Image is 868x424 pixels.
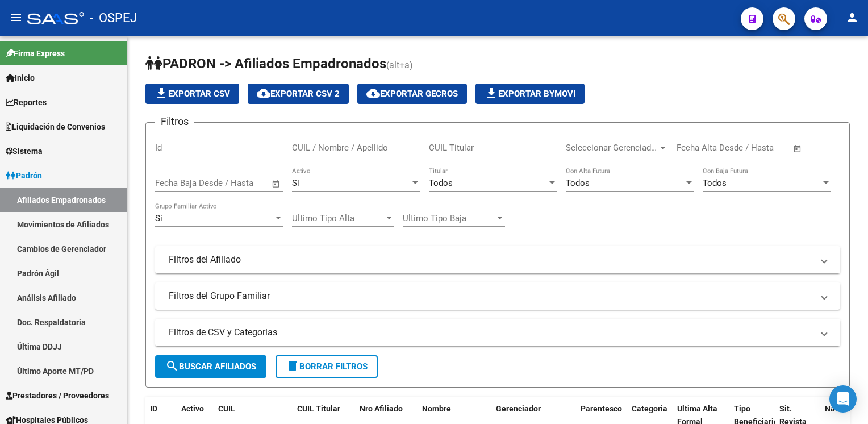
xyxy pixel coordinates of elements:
span: Buscar Afiliados [165,361,256,372]
mat-panel-title: Filtros del Afiliado [169,253,813,266]
span: Nombre [422,404,451,413]
button: Buscar Afiliados [155,355,266,378]
button: Borrar Filtros [276,355,378,378]
span: Liquidación de Convenios [6,120,105,133]
mat-panel-title: Filtros del Grupo Familiar [169,290,813,302]
mat-expansion-panel-header: Filtros del Grupo Familiar [155,282,840,310]
span: Padrón [6,169,42,182]
input: Fecha inicio [155,178,201,188]
mat-icon: cloud_download [366,86,380,100]
span: Borrar Filtros [286,361,368,372]
span: Exportar GECROS [366,89,458,99]
mat-icon: file_download [485,86,498,100]
span: Sistema [6,145,43,157]
span: Ultimo Tipo Baja [403,213,495,223]
h3: Filtros [155,114,194,130]
span: PADRON -> Afiliados Empadronados [145,56,386,72]
button: Exportar GECROS [357,84,467,104]
span: - OSPEJ [90,6,137,31]
mat-icon: person [845,11,859,24]
span: Todos [429,178,453,188]
button: Open calendar [270,177,283,190]
input: Fecha fin [733,143,788,153]
span: Firma Express [6,47,65,60]
mat-icon: file_download [155,86,168,100]
button: Exportar Bymovi [475,84,585,104]
span: Prestadores / Proveedores [6,389,109,402]
span: Ultimo Tipo Alta [292,213,384,223]
span: Exportar CSV 2 [257,89,340,99]
span: CUIL Titular [297,404,340,413]
span: Activo [181,404,204,413]
input: Fecha inicio [677,143,723,153]
input: Fecha fin [211,178,266,188]
span: Parentesco [581,404,622,413]
div: Open Intercom Messenger [829,385,857,413]
span: Si [155,213,162,223]
button: Open calendar [791,142,804,155]
button: Exportar CSV [145,84,239,104]
mat-icon: delete [286,359,299,373]
span: Inicio [6,72,35,84]
span: Nro Afiliado [360,404,403,413]
span: Gerenciador [496,404,541,413]
span: Si [292,178,299,188]
mat-icon: cloud_download [257,86,270,100]
button: Exportar CSV 2 [248,84,349,104]
span: Reportes [6,96,47,109]
span: Todos [703,178,727,188]
span: Nacimiento [825,404,867,413]
span: Exportar CSV [155,89,230,99]
mat-expansion-panel-header: Filtros del Afiliado [155,246,840,273]
span: (alt+a) [386,60,413,70]
span: Categoria [632,404,667,413]
mat-expansion-panel-header: Filtros de CSV y Categorias [155,319,840,346]
span: Exportar Bymovi [485,89,575,99]
mat-icon: menu [9,11,23,24]
span: CUIL [218,404,235,413]
span: Todos [566,178,590,188]
mat-icon: search [165,359,179,373]
mat-panel-title: Filtros de CSV y Categorias [169,326,813,339]
span: ID [150,404,157,413]
span: Seleccionar Gerenciador [566,143,658,153]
